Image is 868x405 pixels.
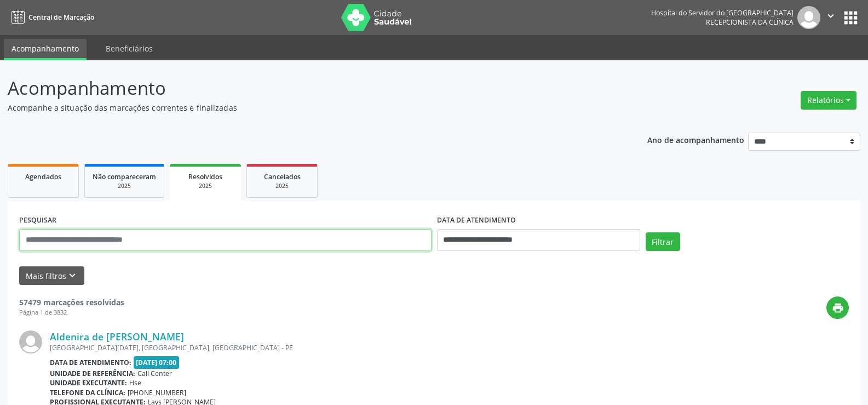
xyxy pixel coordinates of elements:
[93,182,156,190] div: 2025
[706,18,794,27] span: Recepcionista da clínica
[66,270,78,282] i: keyboard_arrow_down
[8,102,605,113] p: Acompanhe a situação das marcações correntes e finalizadas
[98,39,160,58] a: Beneficiários
[8,75,605,102] p: Acompanhamento
[50,388,125,397] b: Telefone da clínica:
[4,39,87,60] a: Acompanhamento
[832,302,844,314] i: print
[646,232,680,251] button: Filtrar
[28,13,94,22] span: Central de Marcação
[19,212,56,229] label: PESQUISAR
[797,6,820,29] img: img
[8,8,94,26] a: Central de Marcação
[651,8,794,18] div: Hospital do Servidor do [GEOGRAPHIC_DATA]
[437,212,516,229] label: DATA DE ATENDIMENTO
[647,133,744,146] p: Ano de acompanhamento
[50,330,184,343] a: Aldenira de [PERSON_NAME]
[50,343,849,352] div: [GEOGRAPHIC_DATA][DATE], [GEOGRAPHIC_DATA], [GEOGRAPHIC_DATA] - PE
[25,172,61,181] span: Agendados
[19,330,42,353] img: img
[19,266,84,286] button: Mais filtroskeyboard_arrow_down
[264,172,301,181] span: Cancelados
[841,8,860,27] button: apps
[820,6,841,29] button: 
[826,296,849,319] button: print
[255,182,309,190] div: 2025
[129,378,141,387] span: Hse
[188,172,222,181] span: Resolvidos
[50,369,135,378] b: Unidade de referência:
[50,378,127,387] b: Unidade executante:
[128,388,186,397] span: [PHONE_NUMBER]
[801,91,856,110] button: Relatórios
[50,358,131,367] b: Data de atendimento:
[19,297,124,307] strong: 57479 marcações resolvidas
[825,10,837,22] i: 
[19,308,124,317] div: Página 1 de 3832
[137,369,172,378] span: Call Center
[177,182,233,190] div: 2025
[93,172,156,181] span: Não compareceram
[134,356,180,369] span: [DATE] 07:00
